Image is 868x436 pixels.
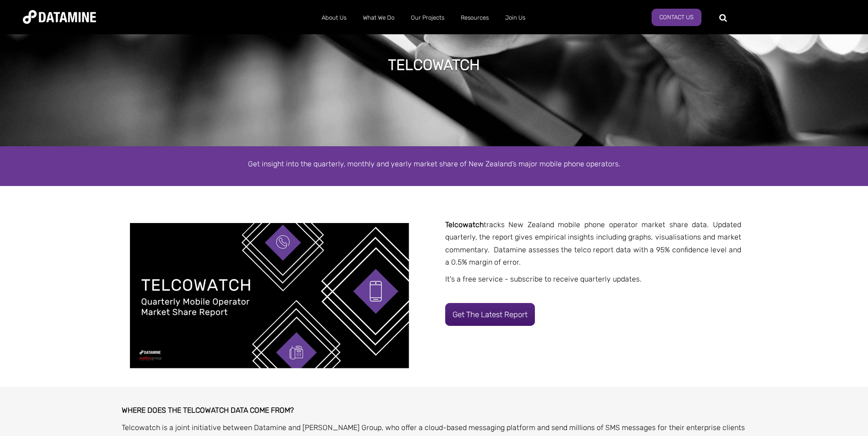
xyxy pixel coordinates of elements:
a: Join Us [497,6,534,30]
a: About Us [313,6,355,30]
a: What We Do [355,6,403,30]
span: tracks New Zealand mobile phone operator market share data. Updated quarterly, the report gives e... [445,220,741,266]
strong: WHERE DOES THE TELCOWATCH DATA COME FROM? [122,406,294,415]
a: Get the latest report [445,303,535,326]
h1: TELCOWATCH [388,55,480,75]
img: Datamine [23,10,96,24]
a: Contact Us [652,9,701,26]
img: Copy of Telcowatch Report Template (2) [130,223,409,368]
span: It's a free service - subscribe to receive quarterly updates. [445,275,642,283]
a: Our Projects [403,6,453,30]
a: Resources [453,6,497,30]
strong: Telcowatch [445,220,484,229]
p: Get insight into the quarterly, monthly and yearly market share of New Zealand’s major mobile pho... [173,158,695,170]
